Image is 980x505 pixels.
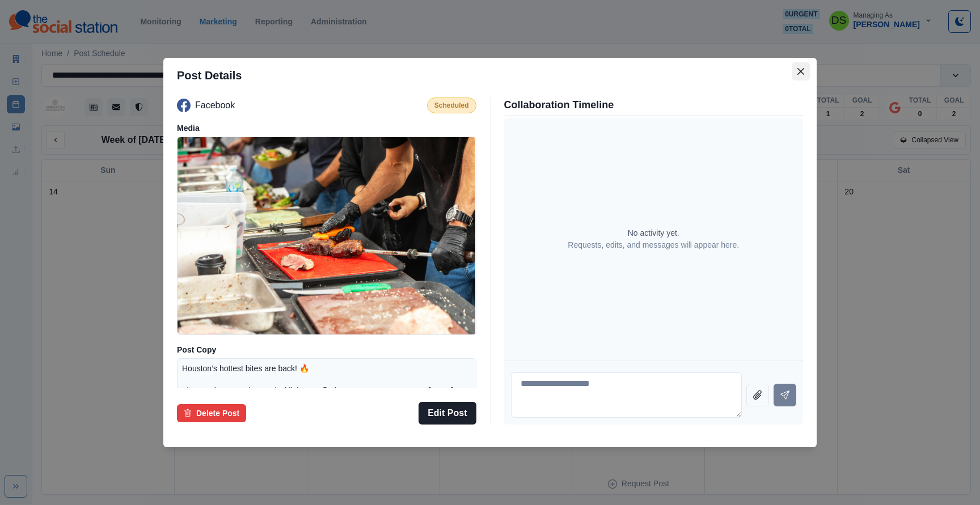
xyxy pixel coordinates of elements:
[746,384,769,406] button: Attach file
[504,97,804,113] p: Collaboration Timeline
[177,122,476,134] p: Media
[792,62,810,80] button: Close
[774,384,796,406] button: Send message
[419,402,476,425] button: Edit Post
[177,344,476,356] p: Post Copy
[178,137,475,335] img: su0zfcwsqgqum6gml58t
[195,99,235,112] p: Facebook
[163,58,817,93] header: Post Details
[177,404,246,422] button: Delete Post
[434,100,469,111] p: Scheduled
[182,363,471,494] p: Houston’s hottest bites are back! 🔥 The Southern Smoke Festival lights up @DiscoveryGreenHouston ...
[628,227,679,239] p: No activity yet.
[568,239,739,251] p: Requests, edits, and messages will appear here.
